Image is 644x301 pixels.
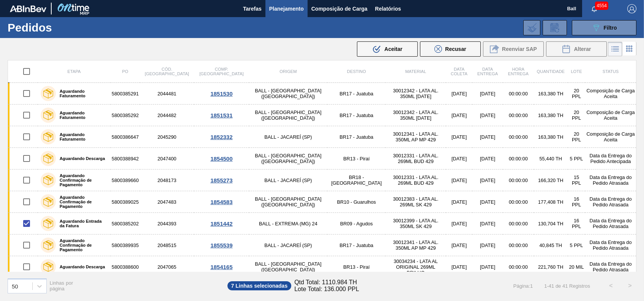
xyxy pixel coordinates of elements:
[446,256,472,278] td: [DATE]
[503,83,534,105] td: 00:00:00
[568,256,585,278] td: 20 MIL
[56,238,107,252] label: Aguardando Confirmação de Pagamento
[472,256,503,278] td: [DATE]
[534,213,568,234] td: 130,704 TH
[483,41,544,57] div: Reenviar SAP
[534,83,568,105] td: 163,380 TH
[195,199,248,205] div: 1854583
[608,42,622,56] div: Visão em Lista
[502,46,537,52] span: Reenviar SAP
[385,83,446,105] td: 30012342 - LATA AL. 350ML [DATE]
[537,69,565,74] span: Quantidade
[140,213,194,234] td: 2044393
[585,105,636,126] td: Composição de Carga Aceita
[195,220,248,227] div: 1851442
[347,69,366,74] span: Destino
[327,213,385,234] td: BR09 - Agudos
[546,41,607,57] button: Alterar
[503,170,534,191] td: 00:00:00
[595,2,608,10] span: 4554
[56,219,107,228] label: Aguardando Entrada da Fatura
[620,276,639,295] button: >
[357,41,418,57] button: Aceitar
[574,46,591,52] span: Alterar
[10,5,46,12] img: TNhmsLtSVTkK8tSr43FrP2fwEKptu5GPRR3wAAAABJRU5ErkJggg==
[571,69,582,74] span: Lote
[249,234,327,256] td: BALL - JACAREÍ (SP)
[122,69,128,74] span: PO
[110,234,140,256] td: 5800389935
[546,41,607,57] div: Alterar Pedido
[446,105,472,126] td: [DATE]
[294,279,357,286] span: Qtd Total: 1110.984 TH
[327,148,385,170] td: BR13 - Piraí
[585,256,636,278] td: Data da Entrega do Pedido Atrasada
[56,156,105,161] label: Aguardando Descarga
[56,89,107,98] label: Aguardando Faturamento
[110,213,140,234] td: 5800385202
[68,69,81,74] span: Etapa
[472,170,503,191] td: [DATE]
[327,105,385,126] td: BR17 - Juatuba
[327,126,385,148] td: BR17 - Juatuba
[385,126,446,148] td: 30012341 - LATA AL. 350ML AP MP 429
[145,67,189,76] span: Cód. [GEOGRAPHIC_DATA]
[585,83,636,105] td: Composição de Carga Aceita
[110,105,140,126] td: 5800385292
[249,256,327,278] td: BALL - [GEOGRAPHIC_DATA] ([GEOGRAPHIC_DATA])
[56,132,107,141] label: Aguardando Faturamento
[56,195,107,209] label: Aguardando Confirmação de Pagamento
[446,126,472,148] td: [DATE]
[8,170,636,191] a: Aguardando Confirmação de Pagamento58003896602048173BALL - JACAREÍ (SP)BR18 - [GEOGRAPHIC_DATA]30...
[582,3,606,14] button: Notificações
[50,280,73,291] span: Linhas por página
[140,170,194,191] td: 2048173
[451,67,467,76] span: Data coleta
[503,234,534,256] td: 00:00:00
[195,264,248,270] div: 1854165
[503,148,534,170] td: 00:00:00
[543,20,567,35] div: Solicitação de Revisão de Pedidos
[472,83,503,105] td: [DATE]
[249,191,327,213] td: BALL - [GEOGRAPHIC_DATA] ([GEOGRAPHIC_DATA])
[195,155,248,162] div: 1854500
[523,20,540,35] div: Importar Negociações dos Pedidos
[568,83,585,105] td: 20 PPL
[227,281,292,290] span: 7 Linhas selecionadas
[249,83,327,105] td: BALL - [GEOGRAPHIC_DATA] ([GEOGRAPHIC_DATA])
[8,148,636,170] a: Aguardando Descarga58003889422047400BALL - [GEOGRAPHIC_DATA] ([GEOGRAPHIC_DATA])BR13 - Piraí30012...
[8,105,636,126] a: Aguardando Faturamento58003852922044482BALL - [GEOGRAPHIC_DATA] ([GEOGRAPHIC_DATA])BR17 - Juatuba...
[568,234,585,256] td: 5 PPL
[8,191,636,213] a: Aguardando Confirmação de Pagamento58003890252047483BALL - [GEOGRAPHIC_DATA] ([GEOGRAPHIC_DATA])B...
[472,191,503,213] td: [DATE]
[568,170,585,191] td: 15 PPL
[534,191,568,213] td: 177,408 TH
[534,256,568,278] td: 221,760 TH
[249,105,327,126] td: BALL - [GEOGRAPHIC_DATA] ([GEOGRAPHIC_DATA])
[472,213,503,234] td: [DATE]
[140,126,194,148] td: 2045290
[327,170,385,191] td: BR18 - [GEOGRAPHIC_DATA]
[140,105,194,126] td: 2044482
[375,4,401,13] span: Relatórios
[56,111,107,120] label: Aguardando Faturamento
[534,170,568,191] td: 166,320 TH
[446,191,472,213] td: [DATE]
[385,256,446,278] td: 30034234 - LATA AL ORIGINAL 269ML BRILHO
[195,177,248,184] div: 1855273
[243,4,262,13] span: Tarefas
[405,69,426,74] span: Material
[8,23,119,32] h1: Pedidos
[503,105,534,126] td: 00:00:00
[249,126,327,148] td: BALL - JACAREÍ (SP)
[513,283,533,289] span: Página : 1
[503,213,534,234] td: 00:00:00
[385,148,446,170] td: 30012331 - LATA AL. 269ML BUD 429
[503,126,534,148] td: 00:00:00
[8,234,636,256] a: Aguardando Confirmação de Pagamento58003899352048515BALL - JACAREÍ (SP)BR17 - Juatuba30012341 - L...
[477,67,498,76] span: Data Entrega
[8,256,636,278] a: Aguardando Descarga58003886002047065BALL - [GEOGRAPHIC_DATA] ([GEOGRAPHIC_DATA])BR13 - Piraí30034...
[140,148,194,170] td: 2047400
[446,213,472,234] td: [DATE]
